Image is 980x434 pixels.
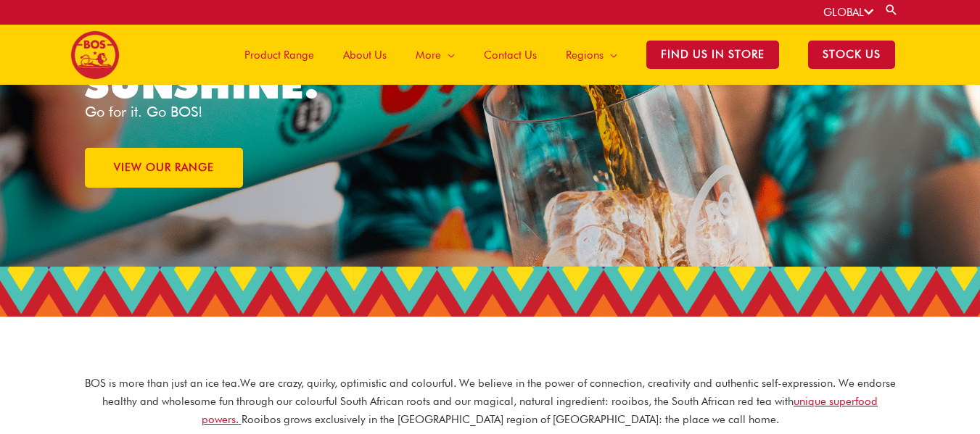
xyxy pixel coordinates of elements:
a: Find Us in Store [632,25,794,85]
span: STOCK US [808,41,895,69]
a: More [401,25,469,85]
span: Find Us in Store [646,41,779,69]
span: About Us [343,33,387,77]
a: Contact Us [469,25,551,85]
img: BOS logo finals-200px [70,30,120,80]
a: STOCK US [794,25,910,85]
a: Regions [551,25,632,85]
span: VIEW OUR RANGE [114,162,214,173]
a: GLOBAL [823,6,873,19]
span: Regions [566,33,604,77]
a: Search button [884,3,899,17]
p: Go for it. Go BOS! [85,104,490,119]
span: Product Range [244,33,314,77]
span: Contact Us [484,33,537,77]
a: unique superfood powers. [202,395,878,426]
p: BOS is more than just an ice tea. We are crazy, quirky, optimistic and colourful. We believe in t... [84,375,897,428]
a: About Us [329,25,401,85]
a: Product Range [230,25,329,85]
a: VIEW OUR RANGE [85,148,243,188]
nav: Site Navigation [219,25,910,85]
span: More [416,33,441,77]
